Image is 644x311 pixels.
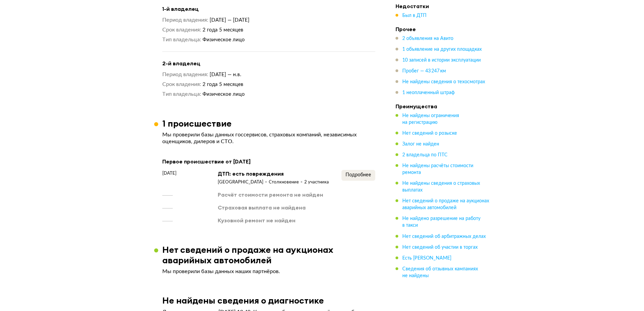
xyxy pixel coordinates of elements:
[402,47,482,52] span: 1 объявление на других площадках
[202,82,243,87] span: 2 года 5 месяцев
[210,18,249,23] span: [DATE] — [DATE]
[396,26,490,32] h4: Прочее
[202,37,245,42] span: Физическое лицо
[402,199,489,210] span: Нет сведений о продаже на аукционах аварийных автомобилей
[402,216,480,228] span: Не найдено разрешение на работу в такси
[210,72,241,77] span: [DATE] — н.в.
[162,244,383,265] h3: Нет сведений о продаже на аукционах аварийных автомобилей
[162,26,201,34] dt: Срок владения
[402,163,473,175] span: Не найдены расчёты стоимости ремонта
[162,81,201,88] dt: Срок владения
[218,170,329,177] div: ДТП: есть повреждения
[396,3,490,9] h4: Недостатки
[218,204,306,211] div: Страховая выплата не найдена
[304,179,329,185] div: 2 участника
[162,157,375,166] div: Первое происшествие от [DATE]
[162,268,375,275] p: Мы проверили базы данных наших партнёров.
[402,266,478,278] span: Сведения об отзывных кампаниях не найдены
[162,17,208,24] dt: Период владения
[402,153,448,157] span: 2 владельца по ПТС
[162,131,375,145] p: Мы проверили базы данных госсервисов, страховых компаний, независимых оценщиков, дилеров и СТО.
[202,27,243,32] span: 2 года 5 месяцев
[402,131,457,136] span: Нет сведений о розыске
[396,103,490,110] h4: Преимущества
[202,92,245,97] span: Физическое лицо
[402,80,485,84] span: Не найдены сведения о техосмотрах
[218,217,295,224] div: Кузовной ремонт не найден
[402,113,459,125] span: Не найдены ограничения на регистрацию
[218,191,323,198] div: Расчёт стоимости ремонта не найден
[402,36,453,41] span: 2 объявления на Авито
[402,90,455,95] span: 1 неоплаченный штраф
[162,71,208,78] dt: Период владения
[162,170,176,177] span: [DATE]
[402,245,478,249] span: Нет сведений об участии в торгах
[162,118,232,129] h3: 1 происшествие
[162,5,375,13] h4: 1-й владелец
[269,179,304,185] div: Столкновение
[402,256,451,260] span: Есть [PERSON_NAME]
[402,234,486,239] span: Нет сведений об арбитражных делах
[402,181,480,193] span: Не найдены сведения о страховых выплатах
[402,69,446,73] span: Пробег — 43 247 км
[162,295,324,306] h3: Не найдены сведения о диагностике
[402,58,481,63] span: 10 записей в истории эксплуатации
[162,36,201,43] dt: Тип владельца
[162,60,375,67] h4: 2-й владелец
[402,13,427,18] span: Был в ДТП
[341,170,375,181] button: Подробнее
[162,91,201,98] dt: Тип владельца
[218,179,269,185] div: [GEOGRAPHIC_DATA]
[345,173,371,177] span: Подробнее
[402,142,439,147] span: Залог не найден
